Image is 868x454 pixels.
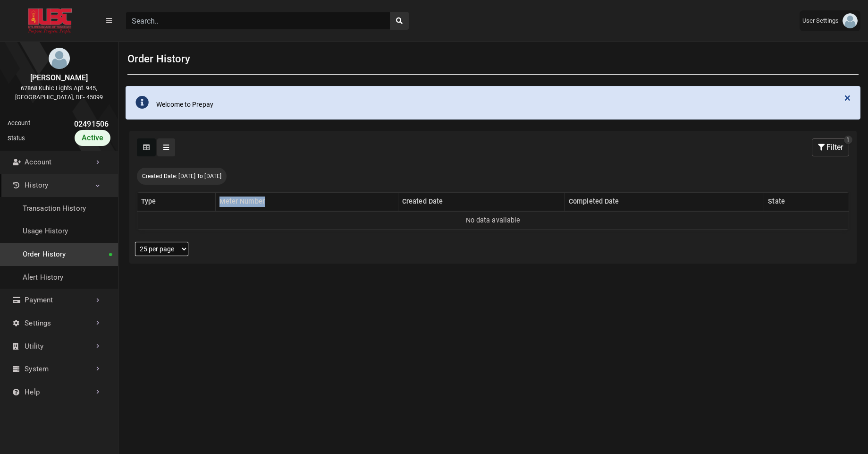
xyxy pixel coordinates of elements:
[215,193,398,211] th: Meter Number
[390,12,409,30] button: search
[844,91,851,104] span: ×
[100,12,118,29] button: Menu
[30,119,110,130] div: 02491506
[398,193,565,211] th: Created Date
[75,130,110,146] div: Active
[565,193,764,211] th: Completed Date
[127,51,190,67] h1: Order History
[137,193,216,211] th: Type
[137,211,849,230] td: No data available
[764,193,849,211] th: State
[8,9,93,34] img: ALTSK Logo
[844,136,852,144] span: 1
[8,134,25,143] div: Status
[802,16,843,26] span: User Settings
[156,100,213,110] div: Welcome to Prepay
[126,12,390,30] input: Search
[812,138,849,156] button: Filter
[8,84,110,102] div: 67868 Kuhic Lights Apt. 945, [GEOGRAPHIC_DATA], DE- 45099
[135,242,188,256] select: Pagination dropdown
[8,119,30,130] div: Account
[142,173,177,180] span: Created Date:
[835,86,860,109] button: Close
[800,10,860,31] a: User Settings
[8,72,110,84] div: [PERSON_NAME]
[178,173,221,180] span: [DATE] To [DATE]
